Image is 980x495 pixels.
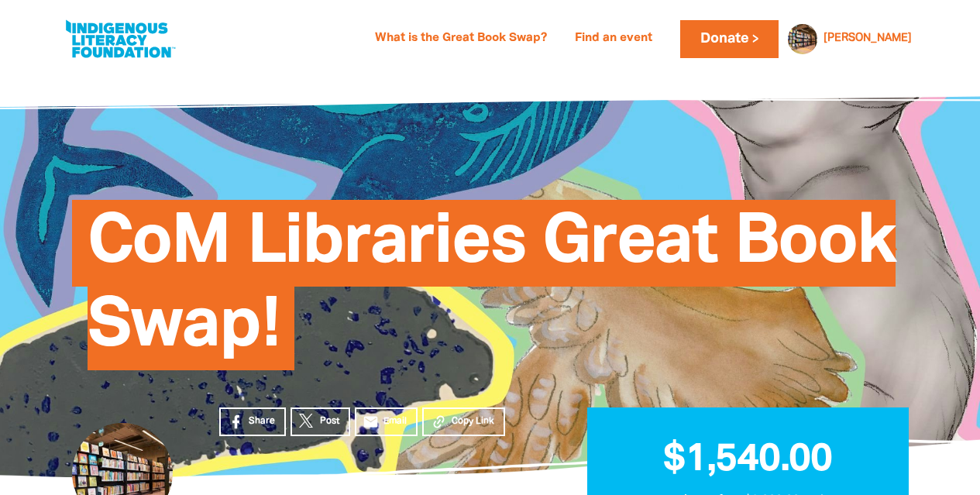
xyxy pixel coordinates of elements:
[452,414,494,428] span: Copy Link
[249,414,275,428] span: Share
[88,211,896,370] span: CoM Libraries Great Book Swap!
[383,414,407,428] span: Email
[566,26,662,51] a: Find an event
[291,407,350,436] a: Post
[824,33,912,44] a: [PERSON_NAME]
[680,20,778,58] a: Donate
[422,407,505,436] button: Copy Link
[219,407,286,436] a: Share
[320,414,339,428] span: Post
[663,442,832,478] span: $1,540.00
[363,414,379,430] i: email
[355,407,418,436] a: emailEmail
[366,26,556,51] a: What is the Great Book Swap?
